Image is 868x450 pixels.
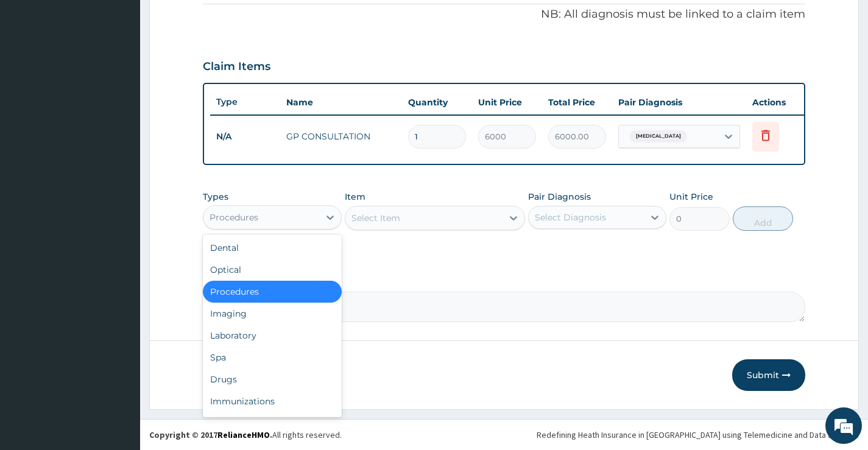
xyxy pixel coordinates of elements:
[669,191,713,203] label: Unit Price
[217,429,270,440] a: RelianceHMO
[210,125,280,148] td: N/A
[345,191,365,203] label: Item
[542,90,612,114] th: Total Price
[203,7,805,23] p: NB: All diagnosis must be linked to a claim item
[203,346,341,368] div: Spa
[203,237,341,259] div: Dental
[63,68,205,84] div: Chat with us now
[402,90,472,114] th: Quantity
[6,311,232,354] textarea: Type your message and hit 'Enter'
[280,90,402,114] th: Name
[612,90,746,114] th: Pair Diagnosis
[210,211,258,223] div: Procedures
[351,212,400,224] div: Select Item
[203,275,805,285] label: Comment
[210,91,280,113] th: Type
[733,206,793,231] button: Add
[203,325,341,346] div: Laboratory
[537,429,859,441] div: Redefining Heath Insurance in [GEOGRAPHIC_DATA] using Telemedicine and Data Science!
[203,390,341,412] div: Immunizations
[203,368,341,390] div: Drugs
[203,412,341,434] div: Others
[280,124,402,149] td: GP CONSULTATION
[203,60,270,74] h3: Claim Items
[203,281,341,303] div: Procedures
[140,419,868,450] footer: All rights reserved.
[630,130,687,142] span: [MEDICAL_DATA]
[528,191,591,203] label: Pair Diagnosis
[203,303,341,325] div: Imaging
[203,259,341,281] div: Optical
[200,6,229,35] div: Minimize live chat window
[746,90,807,114] th: Actions
[71,142,168,265] span: We're online!
[732,359,805,391] button: Submit
[149,429,272,440] strong: Copyright © 2017 .
[535,211,606,223] div: Select Diagnosis
[472,90,542,114] th: Unit Price
[23,61,49,91] img: d_794563401_company_1708531726252_794563401
[203,192,228,202] label: Types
